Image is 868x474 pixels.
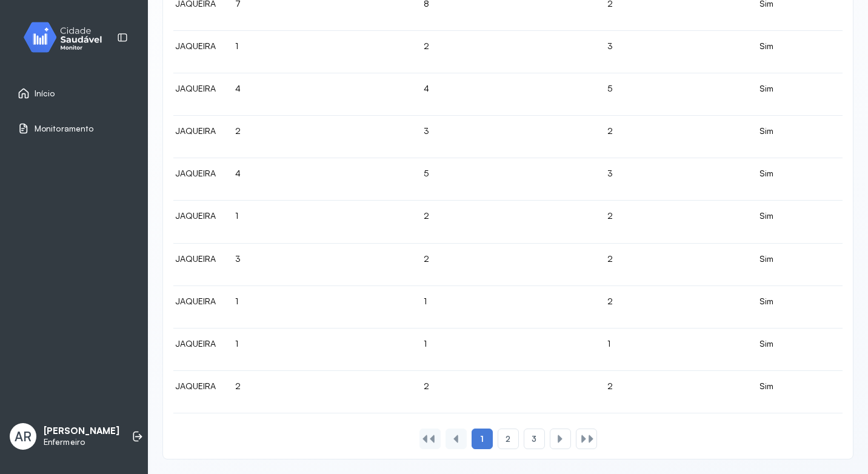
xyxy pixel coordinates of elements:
a: Início [18,87,130,99]
td: 1 [225,286,414,329]
td: 2 [598,244,750,286]
td: 1 [414,286,597,329]
td: 3 [414,116,597,158]
span: Monitoramento [35,124,93,134]
td: 1 [225,201,414,243]
td: 2 [225,371,414,413]
td: 1 [225,31,414,73]
td: 4 [225,73,414,116]
td: 2 [225,116,414,158]
a: Monitoramento [18,122,130,135]
td: 2 [414,244,597,286]
td: 2 [414,31,597,73]
img: monitor.svg [13,19,122,55]
td: 3 [598,158,750,201]
td: 3 [598,31,750,73]
td: 5 [414,158,597,201]
td: 4 [225,158,414,201]
td: 2 [414,371,597,413]
td: 2 [414,201,597,243]
td: 1 [414,329,597,371]
span: AR [15,429,32,444]
span: 1 [480,433,484,444]
td: 3 [225,244,414,286]
td: 2 [598,201,750,243]
p: Enfermeiro [44,437,119,447]
p: [PERSON_NAME] [44,426,119,437]
td: 5 [598,73,750,116]
span: 3 [532,434,536,444]
span: Início [35,88,55,99]
span: 2 [506,434,510,444]
td: 4 [414,73,597,116]
td: 2 [598,371,750,413]
td: 2 [598,286,750,329]
td: 1 [598,329,750,371]
td: 1 [225,329,414,371]
td: 2 [598,116,750,158]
